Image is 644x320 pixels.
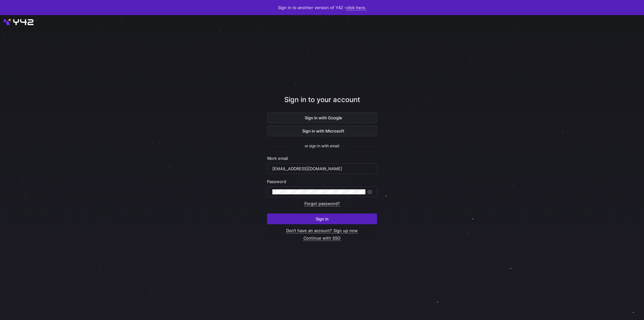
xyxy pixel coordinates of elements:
button: Sign in [267,214,377,224]
a: click here. [346,5,366,10]
span: Sign in with Google [302,115,342,120]
a: Don’t have an account? Sign up now [286,228,358,233]
a: Continue with SSO [303,236,341,241]
span: or sign in with email [305,144,339,148]
span: Password [267,179,286,184]
button: Sign in with Google [267,112,377,123]
div: Sign in to your account [267,95,377,112]
span: Work email [267,156,288,161]
button: Sign in with Microsoft [267,126,377,136]
a: Forgot password? [304,201,340,206]
span: Sign in with Microsoft [300,128,344,133]
span: Sign in [316,216,329,221]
